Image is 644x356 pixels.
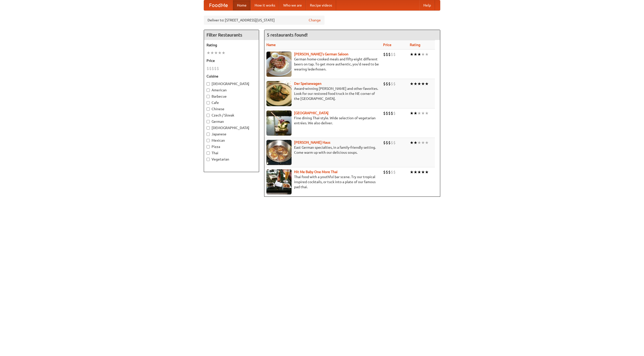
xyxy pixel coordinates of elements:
li: ★ [410,110,414,116]
label: Vegetarian [207,157,256,162]
a: [PERSON_NAME]'s German Saloon [294,52,348,56]
p: Thai food with a youthful bar scene. Try our tropical inspired cocktails, or tuck into a plate of... [266,174,379,189]
label: Pizza [207,144,256,149]
li: $ [391,140,393,145]
li: ★ [421,169,425,175]
li: $ [393,81,396,87]
label: Chinese [207,106,256,111]
li: ★ [410,52,414,57]
li: $ [386,81,388,87]
li: $ [393,52,396,57]
li: ★ [417,52,421,57]
li: $ [386,169,388,175]
li: ★ [421,110,425,116]
p: German home-cooked meals and fifty-eight different beers on tap. To get more authentic, you'd nee... [266,57,379,72]
a: Der Speisewagen [294,82,321,86]
a: Recipe videos [306,0,336,10]
h5: Cuisine [207,74,256,79]
a: Price [383,43,391,47]
label: Thai [207,150,256,155]
ng-pluralize: 5 restaurants found! [267,32,308,37]
li: $ [383,140,386,145]
li: $ [214,66,217,71]
input: Pizza [207,145,210,148]
p: Fine dining Thai-style. Wide selection of vegetarian entrées. We also deliver. [266,115,379,126]
li: ★ [414,140,417,145]
li: $ [393,169,396,175]
li: ★ [414,110,417,116]
li: ★ [410,169,414,175]
label: American [207,88,256,93]
li: $ [391,52,393,57]
li: ★ [222,50,225,56]
a: Rating [410,43,420,47]
label: [DEMOGRAPHIC_DATA] [207,125,256,130]
a: Hit Me Baby One More Thai [294,170,338,174]
input: Japanese [207,133,210,136]
img: babythai.jpg [266,169,292,194]
li: ★ [414,81,417,87]
li: ★ [421,52,425,57]
a: FoodMe [204,0,233,10]
a: How it works [251,0,279,10]
label: Czech / Slovak [207,113,256,118]
li: ★ [218,50,222,56]
label: German [207,119,256,124]
input: [DEMOGRAPHIC_DATA] [207,126,210,130]
li: ★ [417,140,421,145]
label: Japanese [207,132,256,137]
li: $ [393,140,396,145]
li: $ [388,52,391,57]
li: $ [383,81,386,87]
li: $ [388,169,391,175]
li: $ [383,169,386,175]
label: Barbecue [207,94,256,99]
a: Who we are [279,0,306,10]
li: ★ [425,52,429,57]
input: [DEMOGRAPHIC_DATA] [207,82,210,86]
li: $ [388,110,391,116]
li: $ [386,52,388,57]
a: Change [309,18,321,23]
li: ★ [425,169,429,175]
a: [GEOGRAPHIC_DATA] [294,111,329,115]
input: Barbecue [207,95,210,98]
a: Home [233,0,251,10]
li: ★ [214,50,218,56]
li: $ [388,140,391,145]
li: $ [217,66,219,71]
p: Award-winning [PERSON_NAME] and other favorites. Look for our restored food truck in the NE corne... [266,86,379,101]
li: ★ [421,140,425,145]
li: ★ [417,110,421,116]
li: ★ [414,52,417,57]
img: esthers.jpg [266,52,292,77]
input: German [207,120,210,123]
img: speisewagen.jpg [266,81,292,106]
li: ★ [417,81,421,87]
li: $ [212,66,214,71]
input: Vegetarian [207,158,210,161]
li: $ [207,66,209,71]
li: $ [393,110,396,116]
input: Cafe [207,101,210,104]
input: Thai [207,151,210,155]
h4: Filter Restaurants [204,30,259,40]
li: $ [391,110,393,116]
li: ★ [410,140,414,145]
li: ★ [410,81,414,87]
input: Chinese [207,107,210,111]
input: Mexican [207,139,210,142]
li: ★ [421,81,425,87]
input: American [207,89,210,92]
h5: Rating [207,43,256,48]
li: ★ [414,169,417,175]
li: $ [386,140,388,145]
input: Czech / Slovak [207,114,210,117]
b: [PERSON_NAME] Haus [294,140,330,144]
label: Cafe [207,100,256,105]
li: ★ [207,50,210,56]
li: $ [209,66,212,71]
a: Help [419,0,435,10]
